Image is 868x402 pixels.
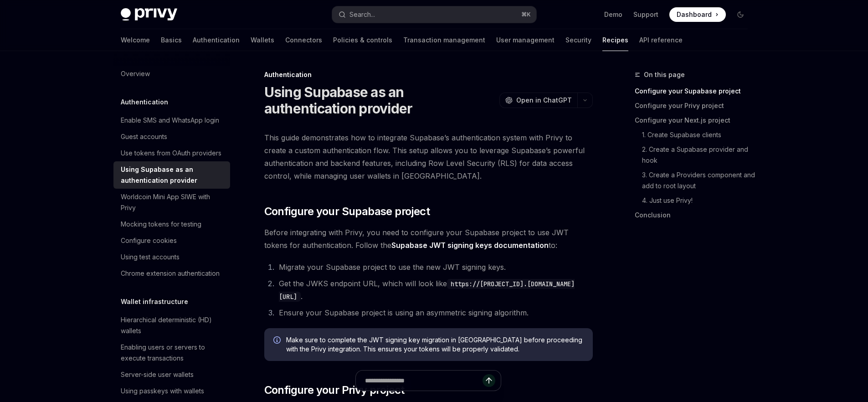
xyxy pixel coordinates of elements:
a: Guest accounts [113,129,230,145]
img: dark logo [121,8,177,21]
a: 1. Create Supabase clients [642,128,755,142]
div: Use tokens from OAuth providers [121,148,221,159]
a: Enabling users or servers to execute transactions [113,339,230,366]
li: Get the JWKS endpoint URL, which will look like . [276,277,593,303]
div: Using passkeys with wallets [121,386,204,397]
a: Mocking tokens for testing [113,216,230,232]
span: Dashboard [677,10,712,19]
div: Guest accounts [121,131,167,142]
a: Using passkeys with wallets [113,383,230,399]
a: Support [633,10,658,19]
a: Basics [161,29,182,51]
h5: Wallet infrastructure [121,296,188,307]
a: Security [565,29,591,51]
a: Configure your Supabase project [635,84,755,98]
span: Open in ChatGPT [516,96,572,105]
li: Migrate your Supabase project to use the new JWT signing keys. [276,261,593,273]
h5: Authentication [121,97,168,108]
h1: Using Supabase as an authentication provider [264,84,496,117]
button: Search...⌘K [332,6,536,23]
div: Using test accounts [121,252,180,263]
div: Worldcoin Mini App SIWE with Privy [121,191,225,213]
a: Enable SMS and WhatsApp login [113,112,230,129]
a: Authentication [193,29,240,51]
a: Worldcoin Mini App SIWE with Privy [113,189,230,216]
span: On this page [644,69,685,80]
div: Configure cookies [121,235,177,246]
span: Make sure to complete the JWT signing key migration in [GEOGRAPHIC_DATA] before proceeding with t... [286,335,584,354]
a: Connectors [285,29,322,51]
div: Hierarchical deterministic (HD) wallets [121,314,225,336]
a: Demo [604,10,622,19]
a: Using test accounts [113,249,230,265]
div: Enable SMS and WhatsApp login [121,115,219,126]
a: Chrome extension authentication [113,265,230,282]
a: Using Supabase as an authentication provider [113,161,230,189]
span: Before integrating with Privy, you need to configure your Supabase project to use JWT tokens for ... [264,226,593,252]
a: 3. Create a Providers component and add to root layout [642,168,755,193]
span: Configure your Supabase project [264,204,430,219]
a: Supabase JWT signing keys documentation [391,241,549,250]
button: Open in ChatGPT [499,93,577,108]
span: ⌘ K [521,11,531,18]
div: Using Supabase as an authentication provider [121,164,225,186]
a: Dashboard [669,7,726,22]
a: Server-side user wallets [113,366,230,383]
a: Overview [113,66,230,82]
a: Transaction management [403,29,485,51]
div: Overview [121,68,150,79]
a: Wallets [251,29,274,51]
svg: Info [273,336,282,345]
div: Search... [349,9,375,20]
span: This guide demonstrates how to integrate Supabase’s authentication system with Privy to create a ... [264,131,593,182]
a: Hierarchical deterministic (HD) wallets [113,312,230,339]
div: Mocking tokens for testing [121,219,201,230]
a: Conclusion [635,208,755,222]
button: Send message [483,374,495,387]
a: Configure cookies [113,232,230,249]
a: Configure your Privy project [635,98,755,113]
a: Welcome [121,29,150,51]
a: 2. Create a Supabase provider and hook [642,142,755,168]
a: Policies & controls [333,29,392,51]
button: Toggle dark mode [733,7,748,22]
a: Recipes [602,29,628,51]
div: Enabling users or servers to execute transactions [121,342,225,364]
a: Use tokens from OAuth providers [113,145,230,161]
a: 4. Just use Privy! [642,193,755,208]
a: API reference [639,29,683,51]
div: Server-side user wallets [121,369,194,380]
a: Configure your Next.js project [635,113,755,128]
li: Ensure your Supabase project is using an asymmetric signing algorithm. [276,306,593,319]
div: Chrome extension authentication [121,268,220,279]
a: User management [496,29,555,51]
div: Authentication [264,70,593,79]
